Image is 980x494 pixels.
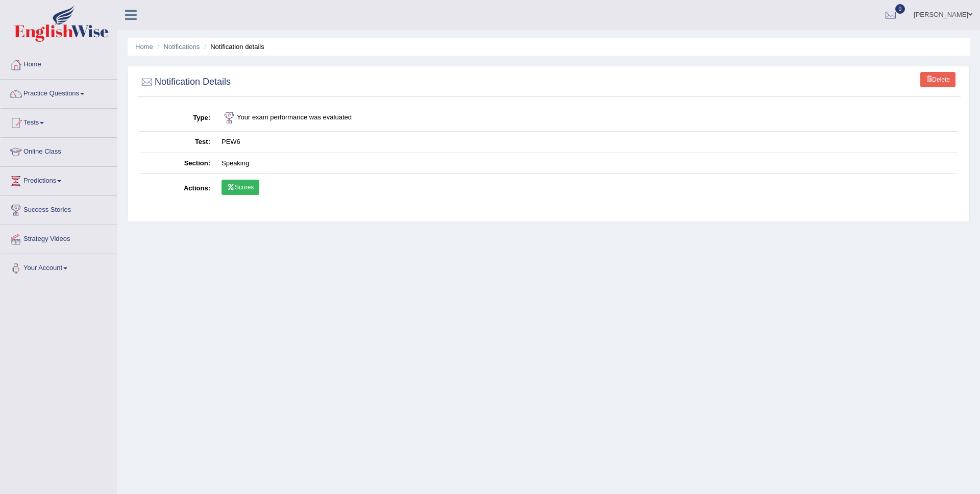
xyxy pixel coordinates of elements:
[1,254,117,280] a: Your Account
[1,225,117,251] a: Strategy Videos
[202,42,264,52] li: Notification details
[164,43,200,51] a: Notifications
[139,75,231,90] h2: Notification Details
[1,80,117,105] a: Practice Questions
[216,132,958,153] td: PEW6
[222,180,259,195] a: Scores
[216,105,958,132] td: Your exam performance was evaluated
[216,153,958,174] td: Speaking
[139,105,216,132] th: Type
[1,167,117,192] a: Predictions
[1,196,117,221] a: Success Stories
[920,72,955,87] a: Delete
[1,51,117,76] a: Home
[1,109,117,134] a: Tests
[895,4,905,14] span: 0
[139,153,216,174] th: Section
[135,43,153,51] a: Home
[1,138,117,163] a: Online Class
[139,132,216,153] th: Test
[139,174,216,204] th: Actions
